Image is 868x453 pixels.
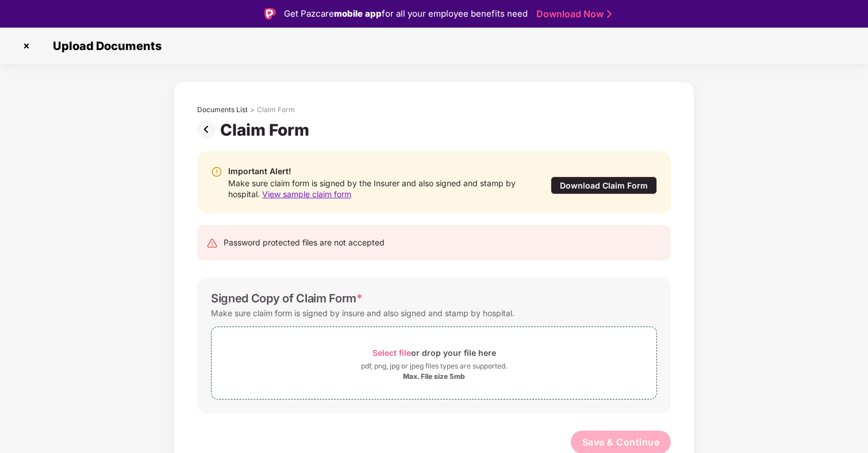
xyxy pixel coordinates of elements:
[250,105,255,114] div: >
[257,105,295,114] div: Claim Form
[361,360,507,372] div: pdf, png, jpg or jpeg files types are supported.
[372,345,496,360] div: or drop your file here
[551,176,657,194] div: Download Claim Form
[284,7,528,21] div: Get Pazcare for all your employee benefits need
[41,39,167,53] span: Upload Documents
[220,120,314,140] div: Claim Form
[228,178,527,199] div: Make sure claim form is signed by the Insurer and also signed and stamp by hospital.
[334,8,382,19] strong: mobile app
[212,336,656,390] span: Select fileor drop your file herepdf, png, jpg or jpeg files types are supported.Max. File size 5mb
[211,291,363,305] div: Signed Copy of Claim Form
[228,165,527,178] div: Important Alert!
[197,120,220,139] img: svg+xml;base64,PHN2ZyBpZD0iUHJldi0zMngzMiIgeG1sbnM9Imh0dHA6Ly93d3cudzMub3JnLzIwMDAvc3ZnIiB3aWR0aD...
[264,8,276,20] img: Logo
[211,305,514,321] div: Make sure claim form is signed by insure and also signed and stamp by hospital.
[536,8,608,20] a: Download Now
[607,8,612,20] img: Stroke
[197,105,248,114] div: Documents List
[372,348,411,358] span: Select file
[211,166,222,178] img: svg+xml;base64,PHN2ZyBpZD0iV2FybmluZ18tXzIweDIwIiBkYXRhLW5hbWU9Ildhcm5pbmcgLSAyMHgyMCIgeG1sbnM9Im...
[17,37,36,55] img: svg+xml;base64,PHN2ZyBpZD0iQ3Jvc3MtMzJ4MzIiIHhtbG5zPSJodHRwOi8vd3d3LnczLm9yZy8yMDAwL3N2ZyIgd2lkdG...
[224,236,385,249] div: Password protected files are not accepted
[206,237,218,249] img: svg+xml;base64,PHN2ZyB4bWxucz0iaHR0cDovL3d3dy53My5vcmcvMjAwMC9zdmciIHdpZHRoPSIyNCIgaGVpZ2h0PSIyNC...
[262,189,351,199] span: View sample claim form
[403,372,465,381] div: Max. File size 5mb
